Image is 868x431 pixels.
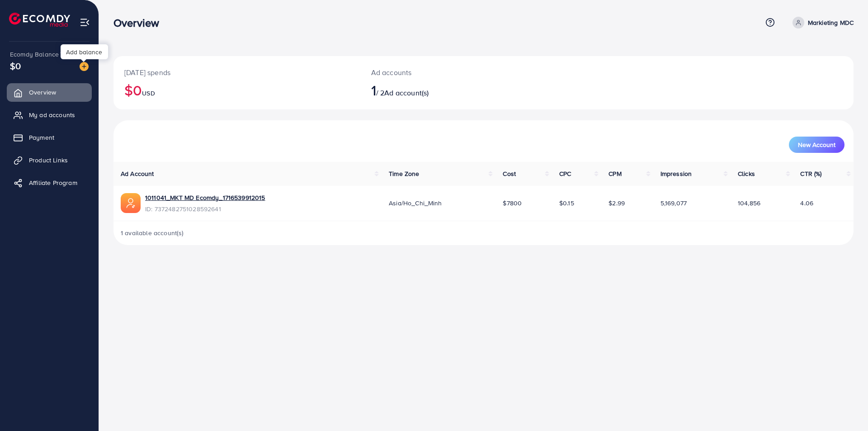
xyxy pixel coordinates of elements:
button: New Account [789,137,844,153]
img: menu [80,17,90,28]
span: 1 available account(s) [121,228,184,237]
span: $7800 [503,199,522,208]
span: 1 [371,80,376,100]
a: Affiliate Program [7,174,92,192]
h2: $0 [124,81,349,99]
span: My ad accounts [29,110,75,119]
span: 4.06 [800,199,813,208]
span: $2.99 [609,199,625,208]
a: My ad accounts [7,106,92,124]
span: 5,169,077 [660,199,687,208]
a: Overview [7,83,92,101]
p: [DATE] spends [124,67,349,78]
span: Affiliate Program [29,178,77,187]
span: $0.15 [559,199,574,208]
a: Product Links [7,151,92,169]
div: Add balance [61,44,108,59]
span: Ecomdy Balance [10,50,59,59]
span: Product Links [29,156,68,165]
span: Ad Account [121,169,154,178]
span: Payment [29,133,54,142]
span: CPM [609,169,621,178]
img: logo [9,13,70,27]
span: New Account [798,142,835,148]
span: ID: 7372482751028592641 [145,204,265,213]
span: $0 [10,59,21,72]
span: Cost [503,169,516,178]
span: Ad account(s) [384,88,429,98]
img: ic-ads-acc.e4c84228.svg [121,193,141,213]
h2: / 2 [371,81,534,99]
span: Clicks [738,169,755,178]
h3: Overview [113,16,166,29]
span: CPC [559,169,571,178]
span: Asia/Ho_Chi_Minh [389,199,442,208]
span: 104,856 [738,199,760,208]
span: CTR (%) [800,169,821,178]
span: USD [142,89,155,98]
iframe: Chat [830,390,861,424]
a: 1011041_MKT MD Ecomdy_1716539912015 [145,193,265,202]
p: Ad accounts [371,67,534,78]
span: Impression [660,169,692,178]
p: Markieting MDC [808,17,854,28]
a: Markieting MDC [789,17,854,28]
img: image [80,62,89,71]
span: Time Zone [389,169,419,178]
a: Payment [7,128,92,147]
span: Overview [29,88,56,97]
